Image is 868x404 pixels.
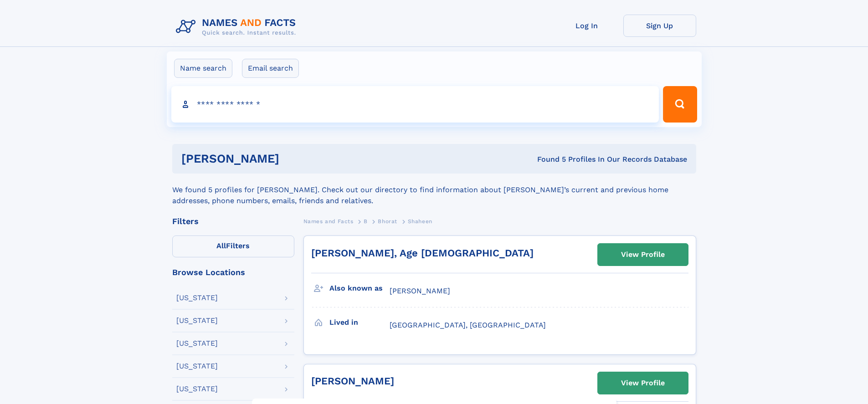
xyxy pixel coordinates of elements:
[311,375,394,387] a: [PERSON_NAME]
[621,244,665,265] div: View Profile
[171,86,659,123] input: search input
[242,59,299,78] label: Email search
[176,385,218,393] div: [US_STATE]
[623,15,696,37] a: Sign Up
[329,315,390,330] h3: Lived in
[172,217,294,225] div: Filters
[176,294,218,302] div: [US_STATE]
[303,215,354,227] a: Names and Facts
[311,247,534,259] a: [PERSON_NAME], Age [DEMOGRAPHIC_DATA]
[172,174,696,206] div: We found 5 profiles for [PERSON_NAME]. Check out our directory to find information about [PERSON_...
[550,15,623,37] a: Log In
[329,281,390,296] h3: Also known as
[176,317,218,324] div: [US_STATE]
[364,218,368,225] span: B
[390,321,546,329] span: [GEOGRAPHIC_DATA], [GEOGRAPHIC_DATA]
[598,372,688,394] a: View Profile
[663,86,697,123] button: Search Button
[216,241,226,250] span: All
[176,340,218,347] div: [US_STATE]
[172,268,294,276] div: Browse Locations
[176,363,218,370] div: [US_STATE]
[364,215,368,227] a: B
[408,218,432,225] span: Shaheen
[172,15,303,39] img: Logo Names and Facts
[621,373,665,394] div: View Profile
[598,244,688,266] a: View Profile
[378,218,397,225] span: Bhorat
[172,235,294,257] label: Filters
[408,154,687,164] div: Found 5 Profiles In Our Records Database
[378,215,397,227] a: Bhorat
[174,59,232,78] label: Name search
[181,153,408,164] h1: [PERSON_NAME]
[390,286,450,295] span: [PERSON_NAME]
